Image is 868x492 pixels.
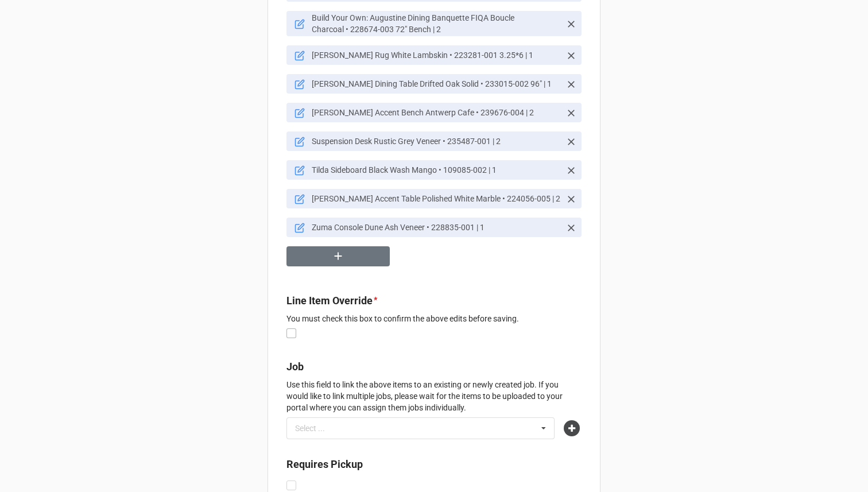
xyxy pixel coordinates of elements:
[286,359,304,375] label: Job
[312,49,561,61] p: [PERSON_NAME] Rug White Lambskin • 223281-001 3.25*6 | 1
[286,313,582,324] p: You must check this box to confirm the above edits before saving.
[286,379,582,413] p: Use this field to link the above items to an existing or newly created job. If you would like to ...
[312,222,561,233] p: Zuma Console Dune Ash Veneer • 228835-001 | 1
[312,12,561,35] p: Build Your Own: Augustine Dining Banquette FIQA Boucle Charcoal • 228674-003 72" Bench | 2
[312,135,561,147] p: Suspension Desk Rustic Grey Veneer • 235487-001 | 2
[286,456,363,472] label: Requires Pickup
[312,78,561,90] p: [PERSON_NAME] Dining Table Drifted Oak Solid • 233015-002 96" | 1
[292,422,342,435] div: Select ...
[312,164,561,176] p: Tilda Sideboard Black Wash Mango • 109085-002 | 1
[312,193,561,204] p: [PERSON_NAME] Accent Table Polished White Marble • 224056-005 | 2
[312,107,561,118] p: [PERSON_NAME] Accent Bench Antwerp Cafe • 239676-004 | 2
[286,293,373,309] label: Line Item Override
